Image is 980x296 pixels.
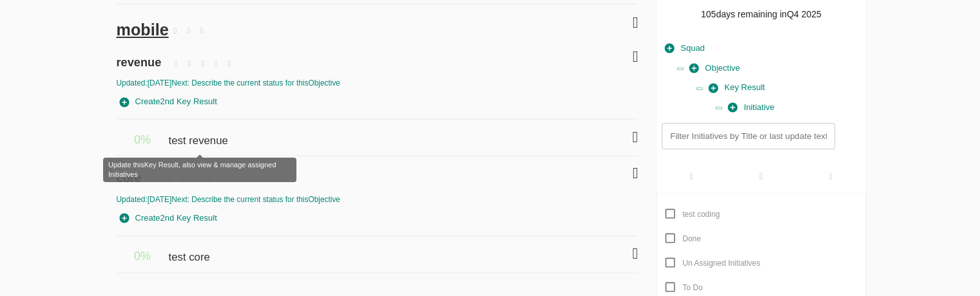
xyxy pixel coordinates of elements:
[665,41,705,56] span: Squad
[117,194,639,205] div: Updated: [DATE] Next: Describe the current status for this Objective
[662,123,834,149] input: Filter Initiatives by Title or last update text
[662,39,708,59] button: Squad
[689,61,740,76] span: Objective
[701,9,821,19] span: 105 days remaining in Q4 2025
[682,283,702,292] span: To Do
[686,59,743,79] button: Objective
[706,78,768,98] button: Key Result
[709,80,765,95] span: Key Result
[117,208,220,228] button: Create2nd Key Result
[117,78,639,89] div: Updated: [DATE] Next: Describe the current status for this Objective
[134,250,151,263] span: 0 %
[725,98,778,118] button: Initiative
[117,157,144,187] span: core
[134,133,151,146] span: 0 %
[120,95,217,109] span: Create 2nd Key Result
[682,210,720,219] span: test coding
[682,234,701,243] span: Done
[120,211,217,226] span: Create 2nd Key Result
[168,237,213,265] span: test core
[117,41,165,71] span: revenue
[117,92,220,112] button: Create2nd Key Result
[682,259,760,268] span: Un Assigned Initiatives
[168,120,231,149] span: test revenue
[117,21,169,39] span: mobile
[728,100,774,115] span: Initiative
